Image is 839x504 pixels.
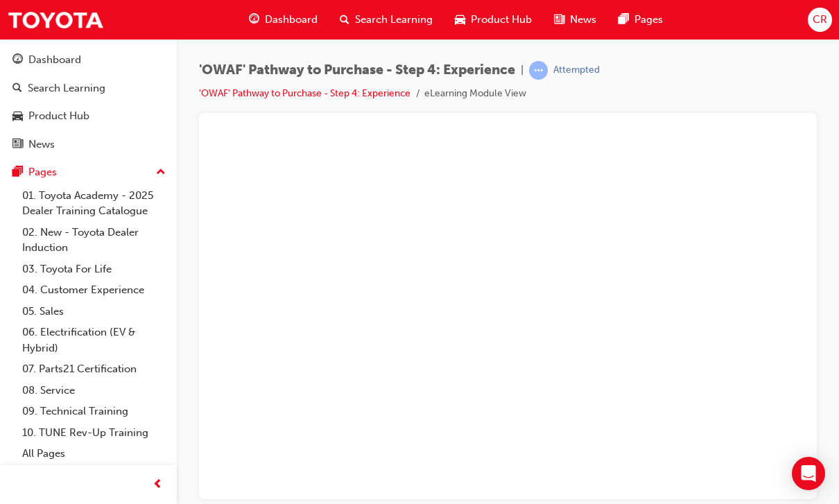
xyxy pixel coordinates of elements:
span: CR [813,12,827,28]
a: All Pages [17,443,171,464]
a: car-iconProduct Hub [444,6,543,34]
a: pages-iconPages [607,6,674,34]
a: Product Hub [6,103,171,129]
a: News [6,132,171,157]
span: news-icon [554,11,564,28]
a: Dashboard [6,47,171,73]
a: 10. TUNE Rev-Up Training [17,422,171,444]
span: guage-icon [249,11,259,28]
span: News [570,12,596,28]
div: Open Intercom Messenger [792,457,825,490]
img: Trak [7,4,104,35]
button: CR [808,8,832,32]
span: | [521,62,524,78]
a: guage-iconDashboard [238,6,329,34]
a: 05. Sales [17,301,171,322]
span: pages-icon [619,11,629,28]
a: 09. Technical Training [17,401,171,422]
span: search-icon [340,11,349,28]
div: Product Hub [28,108,89,124]
div: Attempted [553,64,600,77]
span: news-icon [12,139,23,151]
span: prev-icon [153,476,163,494]
span: guage-icon [12,54,23,67]
a: Search Learning [6,76,171,101]
div: News [28,137,55,153]
div: Search Learning [28,80,105,96]
a: 08. Service [17,380,171,401]
div: Dashboard [28,52,81,68]
a: 02. New - Toyota Dealer Induction [17,222,171,259]
button: DashboardSearch LearningProduct HubNews [6,44,171,159]
a: 07. Parts21 Certification [17,358,171,380]
a: 04. Customer Experience [17,279,171,301]
a: search-iconSearch Learning [329,6,444,34]
span: pages-icon [12,166,23,179]
span: car-icon [455,11,465,28]
a: 'OWAF' Pathway to Purchase - Step 4: Experience [199,87,410,99]
span: learningRecordVerb_ATTEMPT-icon [529,61,548,80]
a: 01. Toyota Academy - 2025 Dealer Training Catalogue [17,185,171,222]
a: 06. Electrification (EV & Hybrid) [17,322,171,358]
button: Pages [6,159,171,185]
span: Product Hub [471,12,532,28]
span: Pages [634,12,663,28]
a: 03. Toyota For Life [17,259,171,280]
div: Pages [28,164,57,180]
span: car-icon [12,110,23,123]
a: news-iconNews [543,6,607,34]
li: eLearning Module View [424,86,526,102]
span: Search Learning [355,12,433,28]
span: search-icon [12,82,22,95]
span: Dashboard [265,12,318,28]
span: 'OWAF' Pathway to Purchase - Step 4: Experience [199,62,515,78]
span: up-icon [156,164,166,182]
